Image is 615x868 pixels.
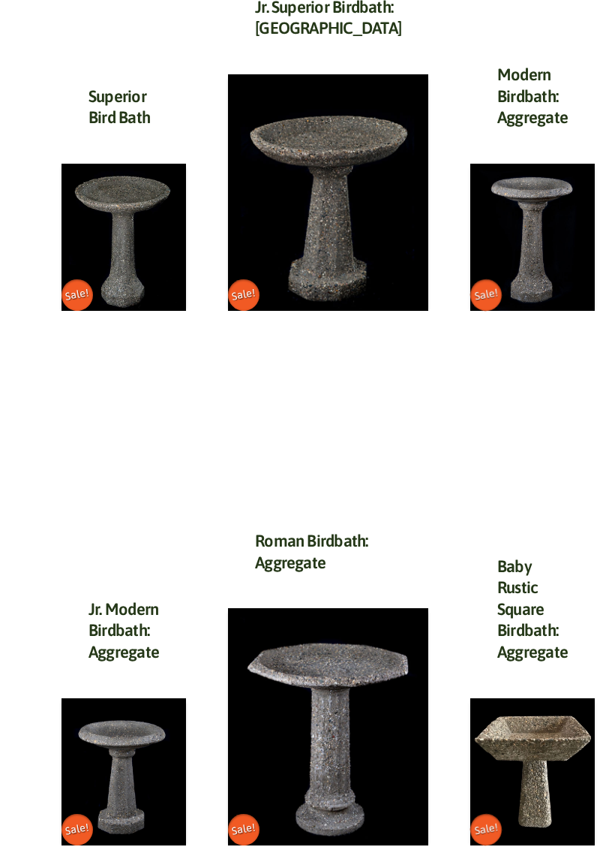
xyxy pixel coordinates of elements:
a: Superior Bird Bath [88,86,150,128]
a: Jr. Modern Birdbath: Aggregate [88,599,159,662]
a: Roman Birdbath: Aggregate [255,531,367,572]
span: Sale! [468,277,505,314]
span: Sale! [226,812,262,848]
a: Baby Rustic Square Birdbath: Aggregate [497,556,568,662]
span: Sale! [59,812,96,848]
a: Modern Birdbath: Aggregate [497,65,568,127]
span: Sale! [59,277,96,314]
span: Sale! [468,812,505,848]
span: Sale! [226,277,262,314]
